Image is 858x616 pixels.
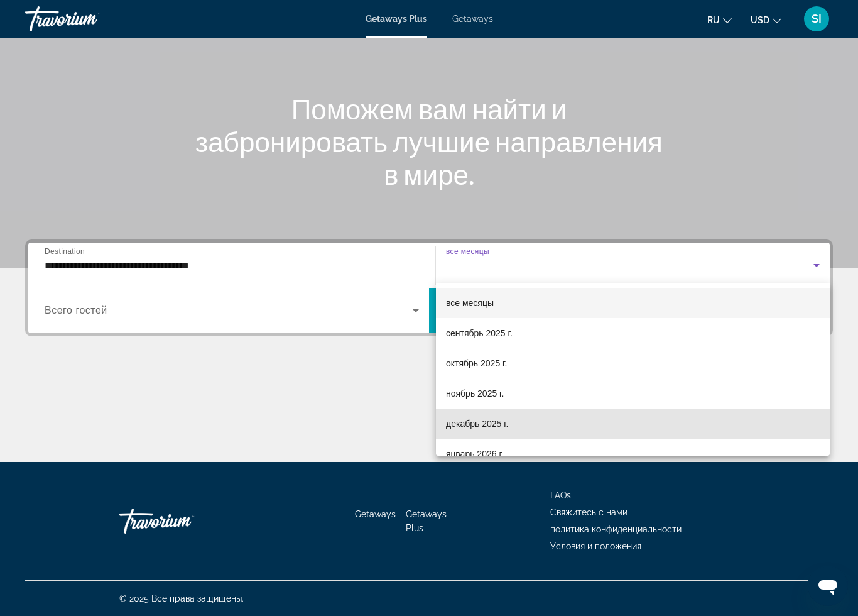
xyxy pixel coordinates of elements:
span: сентябрь 2025 г. [446,326,513,341]
span: декабрь 2025 г. [446,416,508,431]
span: октябрь 2025 г. [446,356,507,371]
span: все месяцы [446,298,494,308]
span: ноябрь 2025 г. [446,386,504,401]
iframe: Кнопка запуска окна обмена сообщениями [808,566,848,606]
span: январь 2026 г. [446,446,504,461]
